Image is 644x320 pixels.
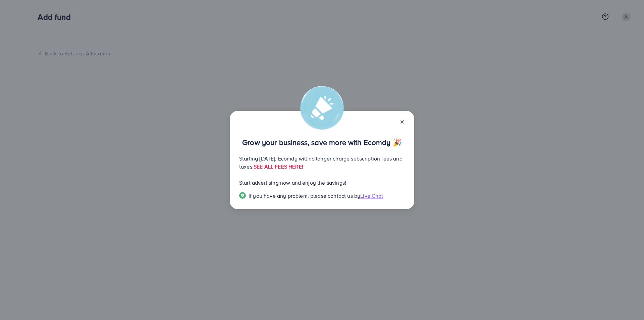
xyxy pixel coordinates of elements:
p: Starting [DATE], Ecomdy will no longer charge subscription fees and taxes. [239,154,405,171]
span: If you have any problem, please contact us by [249,192,360,199]
a: SEE ALL FEES HERE! [254,163,303,170]
span: Live Chat [360,192,383,199]
p: Grow your business, save more with Ecomdy 🎉 [239,138,405,146]
img: alert [300,86,344,130]
img: Popup guide [239,192,246,199]
p: Start advertising now and enjoy the savings! [239,179,405,187]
